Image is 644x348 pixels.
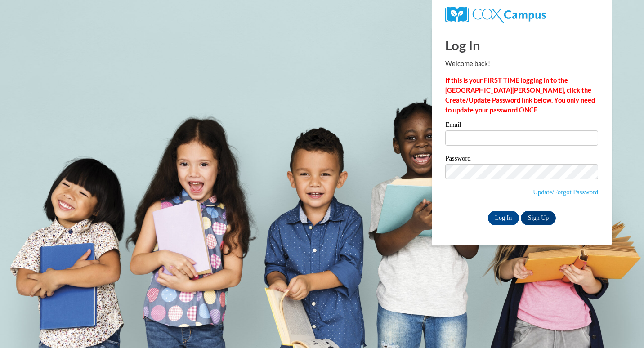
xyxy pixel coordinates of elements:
[445,59,598,69] p: Welcome back!
[488,211,519,225] input: Log In
[445,155,598,164] label: Password
[445,36,598,54] h1: Log In
[521,211,556,225] a: Sign Up
[533,188,598,196] a: Update/Forgot Password
[445,76,595,114] strong: If this is your FIRST TIME logging in to the [GEOGRAPHIC_DATA][PERSON_NAME], click the Create/Upd...
[445,10,546,18] a: COX Campus
[445,121,598,130] label: Email
[445,7,546,23] img: COX Campus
